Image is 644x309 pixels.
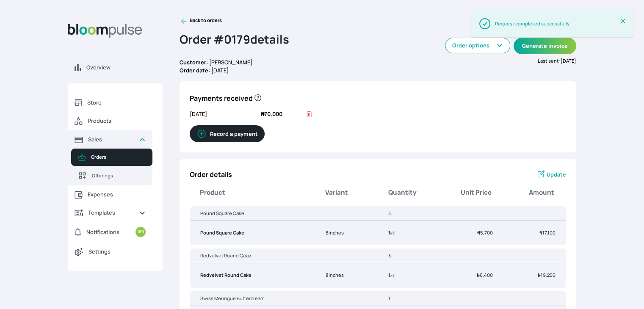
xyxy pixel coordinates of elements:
[68,185,152,204] a: Expenses
[390,230,394,236] small: x 3
[190,125,265,142] button: Record a payment
[388,188,416,198] b: Quantity
[91,154,146,161] span: Orders
[68,58,163,77] a: Overview
[86,228,119,236] span: Notifications
[180,17,222,25] a: Back to orders
[87,99,146,107] span: Store
[88,209,132,217] span: Templates
[68,112,152,130] a: Products
[495,20,569,28] div: Request completed successfully
[88,117,146,125] span: Products
[190,169,232,179] p: Order details
[68,94,152,112] a: Store
[538,272,556,278] span: 19,200
[68,222,152,242] a: Notifications169
[539,229,556,236] span: 17,100
[378,224,440,242] td: 1
[378,58,577,65] p: Last sent: [DATE]
[190,267,315,284] td: Redvelvet Round Cake
[180,58,378,66] p: [PERSON_NAME]
[261,110,282,118] span: 70,000
[190,295,378,306] th: Swiss Meringue Buttercream
[536,169,566,179] a: Update
[180,66,378,74] p: [DATE]
[190,224,315,242] td: Pound Square Cake
[539,229,542,236] span: ₦
[315,224,378,242] td: 6inches
[461,188,492,198] b: Unit Price
[547,171,566,179] span: Update
[538,272,541,278] span: ₦
[180,66,210,74] b: Order date:
[315,267,378,284] td: 8inches
[190,252,378,263] th: Redvelvet Round Cake
[180,28,378,58] h2: Order # 0179 details
[390,273,394,278] small: x 3
[477,229,480,236] span: ₦
[68,242,152,261] a: Settings
[378,267,440,284] td: 1
[88,190,146,199] span: Expenses
[92,172,146,179] span: Offerings
[190,110,257,119] span: [DATE]
[71,166,152,185] a: Offerings
[68,17,163,299] aside: Sidebar
[68,130,152,149] a: Sales
[88,248,146,256] span: Settings
[477,272,493,278] span: 6,400
[200,188,225,198] b: Product
[71,149,152,166] a: Orders
[378,295,566,306] th: 1
[86,63,156,72] span: Overview
[378,252,566,263] th: 3
[261,110,264,118] span: ₦
[325,188,348,198] b: Variant
[135,227,146,237] small: 169
[378,210,566,221] th: 3
[190,210,378,221] th: Pound Square Cake
[529,188,554,198] b: Amount
[68,204,152,222] a: Templates
[445,38,510,53] button: Order options
[88,135,132,143] span: Sales
[190,91,566,103] p: Payments received
[180,58,208,66] b: Customer:
[477,229,493,236] span: 5,700
[477,272,480,278] span: ₦
[68,24,142,38] img: Bloom Logo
